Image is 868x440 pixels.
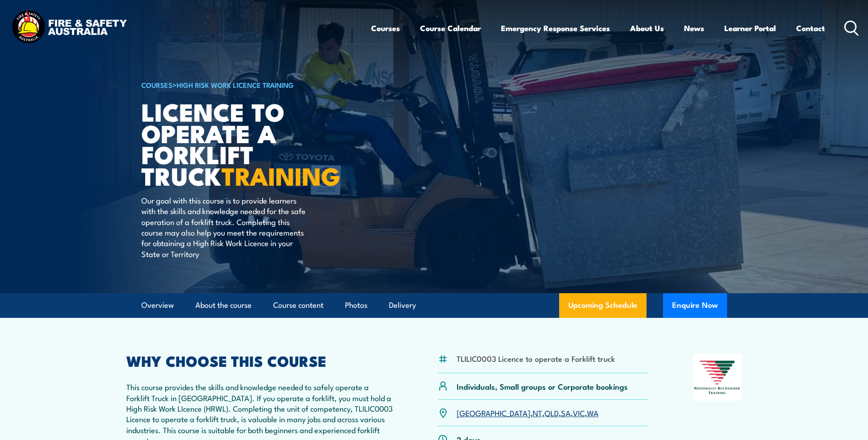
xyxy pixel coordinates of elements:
[371,16,400,40] a: Courses
[141,101,367,186] h1: Licence to operate a forklift truck
[141,79,367,90] h6: >
[457,408,598,418] p: , , , , ,
[221,156,340,194] strong: TRAINING
[141,80,173,90] a: COURSES
[177,80,294,90] a: High Risk Work Licence Training
[684,16,704,40] a: News
[141,195,308,259] p: Our goal with this course is to provide learners with the skills and knowledge needed for the saf...
[587,407,598,418] a: WA
[420,16,481,40] a: Course Calendar
[273,293,323,317] a: Course content
[724,16,776,40] a: Learner Portal
[126,354,394,367] h2: WHY CHOOSE THIS COURSE
[559,293,647,318] a: Upcoming Schedule
[663,293,727,318] button: Enquire Now
[533,407,542,418] a: NT
[630,16,664,40] a: About Us
[796,16,825,40] a: Contact
[693,354,742,401] img: Nationally Recognised Training logo.
[545,407,559,418] a: QLD
[345,293,367,317] a: Photos
[457,381,628,392] p: Individuals, Small groups or Corporate bookings
[457,407,530,418] a: [GEOGRAPHIC_DATA]
[195,293,252,317] a: About the course
[457,353,615,364] li: TLILIC0003 Licence to operate a Forklift truck
[561,407,571,418] a: SA
[141,293,174,317] a: Overview
[389,293,416,317] a: Delivery
[573,407,585,418] a: VIC
[501,16,610,40] a: Emergency Response Services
